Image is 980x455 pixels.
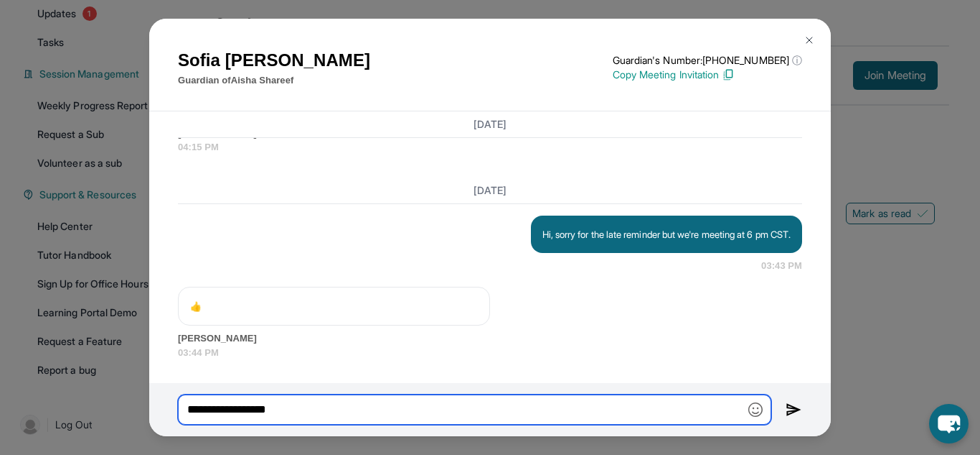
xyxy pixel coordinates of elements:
p: Guardian of Aisha Shareef [178,73,370,88]
span: [PERSON_NAME] [178,331,802,346]
button: chat-button [929,404,969,443]
span: 03:44 PM [178,346,802,360]
img: Send icon [786,401,802,418]
img: Copy Icon [722,68,735,81]
h3: [DATE] [178,183,802,198]
p: Hi, sorry for the late reminder but we're meeting at 6 pm CST. [542,227,791,242]
h1: Sofia [PERSON_NAME] [178,47,370,73]
p: 👍 [190,299,478,313]
p: Copy Meeting Invitation [613,68,802,82]
h3: [DATE] [178,117,802,132]
span: ⓘ [792,53,802,68]
span: 03:43 PM [761,259,802,273]
img: Emoji [748,403,763,417]
img: Close Icon [804,35,815,46]
p: Guardian's Number: [PHONE_NUMBER] [613,53,802,68]
span: 04:15 PM [178,140,802,155]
